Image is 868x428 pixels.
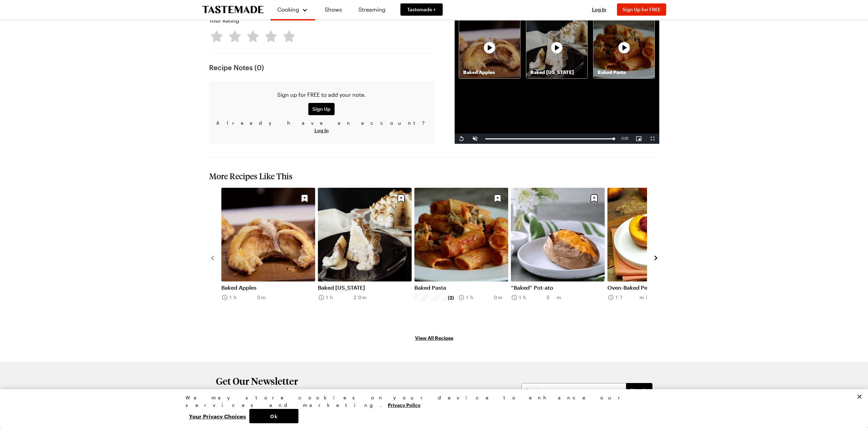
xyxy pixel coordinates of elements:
button: Picture-in-Picture [632,134,646,144]
p: Baked Pasta [593,69,654,76]
span: Sign Up [312,106,330,112]
button: Sign Up for FREE [617,3,666,16]
a: Tastemade + [400,3,443,16]
button: Save recipe [298,192,311,205]
h2: Get Our Newsletter [216,376,403,386]
p: Sign up for FREE to add your note. [215,91,429,99]
div: 1 / 8 [221,188,318,327]
button: Cooking [277,3,308,16]
span: Sign Up [630,387,648,394]
p: Already have an account? [215,119,429,134]
a: Baked ApplesRecipe image thumbnail [459,17,520,78]
button: Save recipe [588,192,601,205]
a: More information about your privacy, opens in a new tab [388,401,421,408]
button: Ok [249,409,298,423]
p: Baked Apples [459,69,520,76]
input: Email [521,383,626,398]
a: View All Recipes [209,334,659,341]
div: 4 / 8 [511,188,607,327]
a: “Baked” Pot-ato [511,284,605,291]
span: 0:00 [622,137,628,140]
button: Sign Up [308,103,335,115]
span: Cooking [277,6,299,13]
span: - [621,137,622,140]
h4: Your Rating [209,16,239,25]
button: Unmute [468,134,482,144]
button: Your Privacy Choices [186,409,249,423]
h2: More Recipes Like This [209,171,659,181]
button: Log In [314,127,329,134]
div: Privacy [186,394,677,423]
button: Fullscreen [646,134,659,144]
span: Tastemade + [407,6,436,13]
div: We may store cookies on your device to enhance our services and marketing. [186,394,677,409]
a: Oven-Baked Peaches [607,284,701,291]
span: Log In [592,6,606,12]
a: Baked [US_STATE] [318,284,412,291]
div: 2 / 8 [318,188,414,327]
div: Progress Bar [485,138,614,139]
a: Baked Apples [221,284,315,291]
div: 3 / 8 [414,188,511,327]
button: Log In [586,6,613,13]
a: Baked PastaRecipe image thumbnail [593,17,655,78]
a: Baked [US_STATE]Recipe image thumbnail [526,17,588,78]
button: navigate to next item [652,254,659,262]
div: 5 / 8 [607,188,704,327]
p: Baked [US_STATE] [526,69,587,76]
span: Sign Up for FREE [622,6,661,12]
button: Replay [455,134,468,144]
button: navigate to previous item [209,254,216,262]
button: Save recipe [395,192,408,205]
h4: Recipe Notes ( 0 ) [209,63,434,72]
button: Sign Up [626,383,652,398]
a: Baked Pasta [414,284,508,291]
button: Save recipe [491,192,504,205]
a: To Tastemade Home Page [202,6,264,14]
button: Close [852,389,867,404]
